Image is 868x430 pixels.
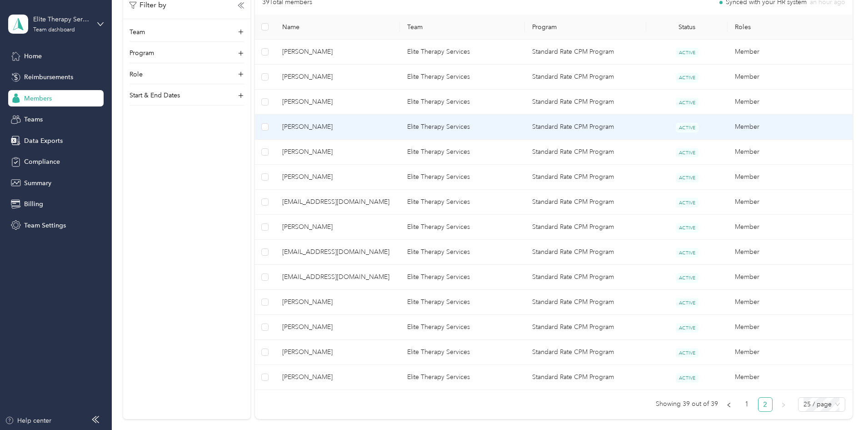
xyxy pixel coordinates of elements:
[525,365,647,390] td: Standard Rate CPM Program
[728,90,853,115] td: Member
[676,273,698,283] span: ACTIVE
[676,48,698,57] span: ACTIVE
[758,398,772,411] a: 2
[400,140,525,165] td: Elite Therapy Services
[676,298,698,308] span: ACTIVE
[24,157,60,167] span: Compliance
[722,397,736,412] li: Previous Page
[24,72,73,82] span: Reimbursements
[24,51,42,61] span: Home
[400,15,525,40] th: Team
[776,397,791,412] li: Next Page
[33,27,75,33] div: Team dashboard
[282,147,393,157] span: [PERSON_NAME]
[525,90,647,115] td: Standard Rate CPM Program
[275,190,400,215] td: mattaway571@gmail.com
[282,297,393,307] span: [PERSON_NAME]
[676,173,698,182] span: ACTIVE
[728,315,853,340] td: Member
[817,379,868,430] iframe: Everlance-gr Chat Button Frame
[130,27,145,37] p: Team
[282,272,393,282] span: [EMAIL_ADDRESS][DOMAIN_NAME]
[728,65,853,90] td: Member
[525,240,647,265] td: Standard Rate CPM Program
[282,372,393,382] span: [PERSON_NAME]
[525,265,647,290] td: Standard Rate CPM Program
[275,265,400,290] td: gavinpeterson5@icloud.com
[400,165,525,190] td: Elite Therapy Services
[400,315,525,340] td: Elite Therapy Services
[400,340,525,365] td: Elite Therapy Services
[722,397,736,412] button: left
[282,347,393,357] span: [PERSON_NAME]
[282,322,393,332] span: [PERSON_NAME]
[525,140,647,165] td: Standard Rate CPM Program
[400,190,525,215] td: Elite Therapy Services
[525,15,647,40] th: Program
[275,315,400,340] td: Bryanna Williams
[676,373,698,383] span: ACTIVE
[676,198,698,207] span: ACTIVE
[728,265,853,290] td: Member
[400,115,525,140] td: Elite Therapy Services
[803,398,840,411] span: 25 / page
[525,165,647,190] td: Standard Rate CPM Program
[24,136,63,146] span: Data Exports
[781,402,786,408] span: right
[282,97,393,107] span: [PERSON_NAME]
[282,247,393,257] span: [EMAIL_ADDRESS][DOMAIN_NAME]
[776,397,791,412] button: right
[728,215,853,240] td: Member
[282,47,393,57] span: [PERSON_NAME]
[400,65,525,90] td: Elite Therapy Services
[798,397,845,412] div: Page Size
[130,91,180,100] p: Start & End Dates
[275,340,400,365] td: Tanis McMillan
[728,190,853,215] td: Member
[24,221,66,230] span: Team Settings
[676,98,698,107] span: ACTIVE
[275,240,400,265] td: ashten24@icloud.com
[275,290,400,315] td: Mark Soldat
[400,40,525,65] td: Elite Therapy Services
[400,90,525,115] td: Elite Therapy Services
[275,165,400,190] td: Afton Barr
[275,90,400,115] td: Nicole Ashby
[728,340,853,365] td: Member
[275,215,400,240] td: Brooke Travers
[130,70,143,79] p: Role
[525,315,647,340] td: Standard Rate CPM Program
[525,215,647,240] td: Standard Rate CPM Program
[758,397,773,412] li: 2
[282,197,393,207] span: [EMAIL_ADDRESS][DOMAIN_NAME]
[130,48,154,58] p: Program
[656,397,718,411] span: Showing 39 out of 39
[740,397,754,412] li: 1
[525,65,647,90] td: Standard Rate CPM Program
[5,416,51,425] button: Help center
[525,40,647,65] td: Standard Rate CPM Program
[676,73,698,82] span: ACTIVE
[275,40,400,65] td: Olivia Singer
[728,365,853,390] td: Member
[24,115,43,124] span: Teams
[282,172,393,182] span: [PERSON_NAME]
[282,23,393,31] span: Name
[676,223,698,233] span: ACTIVE
[728,165,853,190] td: Member
[282,72,393,82] span: [PERSON_NAME]
[275,365,400,390] td: Helen Doner
[275,15,400,40] th: Name
[525,340,647,365] td: Standard Rate CPM Program
[400,240,525,265] td: Elite Therapy Services
[676,248,698,258] span: ACTIVE
[525,115,647,140] td: Standard Rate CPM Program
[525,290,647,315] td: Standard Rate CPM Program
[400,265,525,290] td: Elite Therapy Services
[676,148,698,157] span: ACTIVE
[525,190,647,215] td: Standard Rate CPM Program
[24,178,51,188] span: Summary
[728,115,853,140] td: Member
[676,348,698,358] span: ACTIVE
